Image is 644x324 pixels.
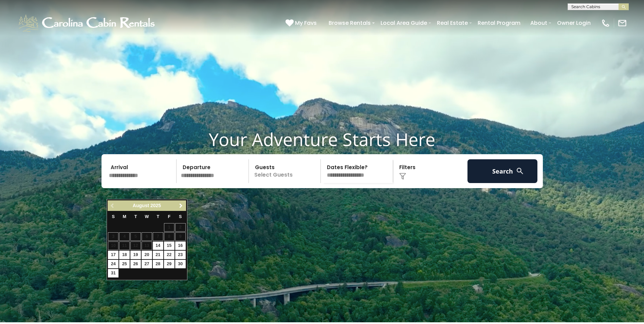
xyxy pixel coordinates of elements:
[153,241,163,250] a: 14
[164,260,174,268] a: 29
[134,214,137,219] span: Tuesday
[5,129,639,150] h1: Your Adventure Starts Here
[179,214,182,219] span: Saturday
[474,17,524,29] a: Rental Program
[130,260,141,268] a: 26
[119,260,130,268] a: 25
[618,18,627,28] img: mail-regular-white.png
[175,251,186,259] a: 23
[153,251,163,259] a: 21
[467,159,538,183] button: Search
[295,19,317,27] span: My Favs
[108,269,118,277] a: 31
[133,203,149,208] span: August
[153,260,163,268] a: 28
[123,214,126,219] span: Monday
[251,159,321,183] p: Select Guests
[142,251,152,259] a: 20
[175,260,186,268] a: 30
[177,201,185,210] a: Next
[434,17,471,29] a: Real Estate
[108,251,118,259] a: 17
[142,260,152,268] a: 27
[516,167,524,175] img: search-regular-white.png
[601,18,610,28] img: phone-regular-white.png
[164,241,174,250] a: 15
[17,13,158,33] img: White-1-1-2.png
[150,203,161,208] span: 2025
[130,251,141,259] a: 19
[554,17,594,29] a: Owner Login
[157,214,160,219] span: Thursday
[168,214,170,219] span: Friday
[178,203,184,209] span: Next
[325,17,374,29] a: Browse Rentals
[286,19,318,28] a: My Favs
[112,214,115,219] span: Sunday
[164,251,174,259] a: 22
[175,241,186,250] a: 16
[145,214,149,219] span: Wednesday
[527,17,551,29] a: About
[377,17,430,29] a: Local Area Guide
[399,173,406,180] img: filter--v1.png
[119,251,130,259] a: 18
[108,260,118,268] a: 24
